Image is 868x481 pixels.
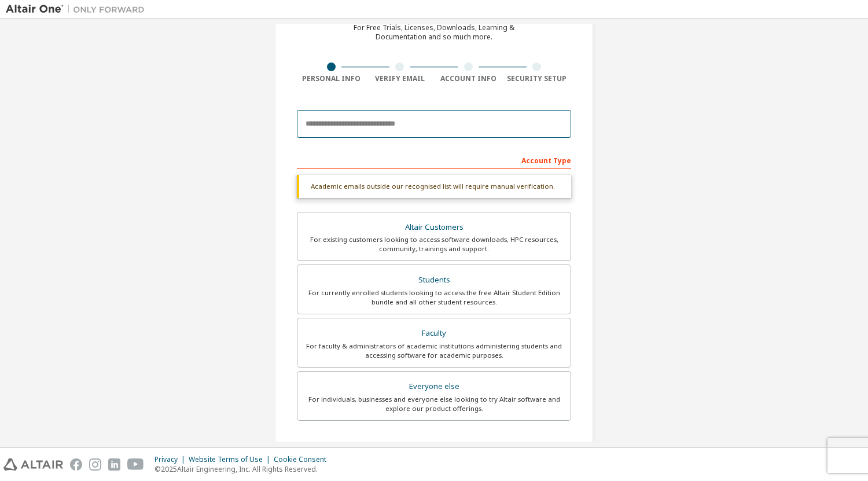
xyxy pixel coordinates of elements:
div: For faculty & administrators of academic institutions administering students and accessing softwa... [304,342,564,360]
div: Altair Customers [304,219,564,236]
p: © 2025 Altair Engineering, Inc. All Rights Reserved. [155,464,333,474]
img: facebook.svg [70,458,82,471]
div: Account Type [297,150,571,169]
div: Your Profile [297,438,571,457]
div: For currently enrolled students looking to access the free Altair Student Edition bundle and all ... [304,288,564,307]
div: Website Terms of Use [189,455,274,464]
div: Privacy [155,455,189,464]
img: Altair One [6,3,150,15]
img: instagram.svg [89,458,101,471]
div: Personal Info [297,74,366,83]
div: Account Info [434,74,503,83]
div: Academic emails outside our recognised list will require manual verification. [297,175,571,198]
div: For Free Trials, Licenses, Downloads, Learning & Documentation and so much more. [354,23,514,42]
div: For existing customers looking to access software downloads, HPC resources, community, trainings ... [304,235,564,254]
div: Security Setup [503,74,572,83]
div: Cookie Consent [274,455,333,464]
div: Everyone else [304,379,564,395]
div: Faculty [304,325,564,342]
div: Verify Email [366,74,435,83]
div: Students [304,272,564,288]
img: youtube.svg [127,458,144,471]
div: For individuals, businesses and everyone else looking to try Altair software and explore our prod... [304,395,564,413]
img: altair_logo.svg [3,458,63,471]
img: linkedin.svg [108,458,120,471]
